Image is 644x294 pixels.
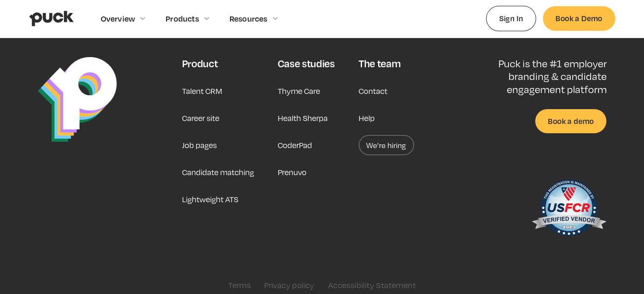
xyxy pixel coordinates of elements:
a: Accessibility Statement [328,280,416,290]
img: Puck Logo [38,57,117,142]
a: Terms [228,280,251,290]
a: We’re hiring [359,135,414,155]
div: Products [166,14,199,23]
a: Contact [359,81,387,101]
a: CoderPad [278,135,312,155]
a: Privacy policy [264,280,315,290]
div: Product [182,57,218,70]
div: Resources [229,14,268,23]
div: Overview [101,14,135,23]
a: Help [359,108,375,128]
a: Health Sherpa [278,108,328,128]
a: Thyme Care [278,81,320,101]
a: Talent CRM [182,81,222,101]
img: US Federal Contractor Registration System for Award Management Verified Vendor Seal [531,176,606,243]
a: Sign In [486,6,536,31]
p: Puck is the #1 employer branding & candidate engagement platform [470,57,606,96]
div: Case studies [278,57,335,70]
a: Book a demo [535,109,606,133]
a: Prenuvo [278,162,307,182]
a: Job pages [182,135,216,155]
a: Lightweight ATS [182,189,238,209]
a: Career site [182,108,219,128]
div: The team [359,57,401,70]
a: Book a Demo [543,6,615,30]
a: Candidate matching [182,162,254,182]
